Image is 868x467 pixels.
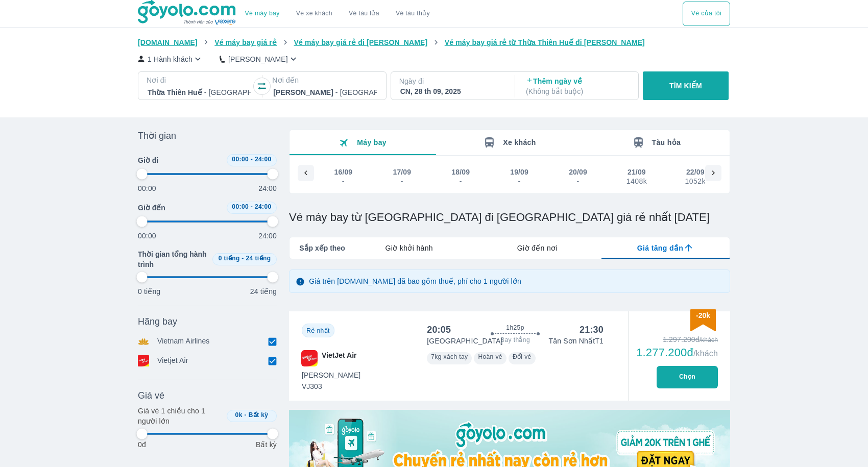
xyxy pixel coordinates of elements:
[246,255,271,262] span: 24 tiếng
[335,177,352,185] div: -
[258,183,277,193] p: 24:00
[219,255,240,262] span: 0 tiếng
[250,286,277,297] p: 24 tiếng
[138,203,165,213] span: Giờ đến
[301,350,318,366] img: VJ
[138,286,160,297] p: 0 tiếng
[245,10,280,17] a: Vé máy bay
[400,86,503,96] div: CN, 28 th 09, 2025
[569,167,587,177] div: 20/09
[255,203,272,210] span: 24:00
[256,439,277,450] p: Bất kỳ
[549,336,604,346] p: Tân Sơn Nhất T1
[302,381,360,391] span: VJ303
[643,71,728,100] button: TÌM KIẾM
[427,336,502,346] p: [GEOGRAPHIC_DATA]
[696,311,710,319] span: -20k
[289,210,730,225] h1: Vé máy bay từ [GEOGRAPHIC_DATA] đi [GEOGRAPHIC_DATA] giá rẻ nhất [DATE]
[138,37,730,47] nav: breadcrumb
[427,324,451,336] div: 20:05
[157,336,210,347] p: Vietnam Airlines
[306,327,329,334] span: Rẻ nhất
[138,406,223,426] p: Giá vé 1 chiều cho 1 người lớn
[393,167,411,177] div: 17/09
[385,243,433,253] span: Giờ khởi hành
[669,81,702,91] p: TÌM KIẾM
[237,2,438,26] div: choose transportation mode
[138,439,146,450] p: 0đ
[138,130,176,142] span: Thời gian
[157,355,188,366] p: Vietjet Air
[249,411,269,419] span: Bất kỳ
[138,54,203,64] button: 1 Hành khách
[314,165,705,187] div: scrollable day and price
[637,243,683,253] span: Giá tăng dần
[255,156,272,163] span: 24:00
[235,411,243,419] span: 0k
[452,177,469,185] div: -
[258,231,277,241] p: 24:00
[393,177,411,185] div: -
[232,156,249,163] span: 00:00
[138,183,156,193] p: 00:00
[345,237,730,259] div: lab API tabs example
[636,334,718,345] div: 1.297.200đ
[294,38,428,46] span: Vé máy bay giá rẻ đi [PERSON_NAME]
[503,138,536,146] span: Xe khách
[511,177,528,185] div: -
[513,353,532,360] span: Đổi vé
[322,350,356,366] span: VietJet Air
[251,203,253,210] span: -
[628,167,646,177] div: 21/09
[242,255,244,262] span: -
[214,38,277,46] span: Vé máy bay giá rẻ
[657,366,718,388] button: Chọn
[272,75,377,85] p: Nơi đến
[526,86,629,96] p: ( Không bắt buộc )
[478,353,502,360] span: Hoàn vé
[299,243,345,253] span: Sắp xếp theo
[517,243,558,253] span: Giờ đến nơi
[652,138,681,146] span: Tàu hỏa
[309,276,521,286] p: Giá trên [DOMAIN_NAME] đã bao gồm thuế, phí cho 1 người lớn
[693,349,718,358] span: /khách
[431,353,468,360] span: 7kg xách tay
[334,167,353,177] div: 16/09
[626,177,647,185] div: 1408k
[506,324,524,332] span: 1h25p
[148,54,192,64] p: 1 Hành khách
[302,370,360,380] span: [PERSON_NAME]
[690,309,716,331] img: discount
[138,315,177,328] span: Hãng bay
[147,75,252,85] p: Nơi đi
[580,324,604,336] div: 21:30
[232,203,249,210] span: 00:00
[510,167,528,177] div: 19/09
[138,249,208,269] span: Thời gian tổng hành trình
[683,2,730,26] button: Vé của tôi
[341,2,388,26] a: Vé tàu lửa
[228,54,288,64] p: [PERSON_NAME]
[526,76,629,96] p: Thêm ngày về
[251,156,253,163] span: -
[220,54,299,64] button: [PERSON_NAME]
[296,10,332,17] a: Vé xe khách
[138,231,156,241] p: 00:00
[445,38,645,46] span: Vé máy bay giá rẻ từ Thừa Thiên Huế đi [PERSON_NAME]
[569,177,587,185] div: -
[138,389,164,402] span: Giá vé
[451,167,470,177] div: 18/09
[686,167,705,177] div: 22/09
[357,138,387,146] span: Máy bay
[636,347,718,359] div: 1.277.200đ
[138,38,198,46] span: [DOMAIN_NAME]
[245,411,247,419] span: -
[388,2,438,26] button: Vé tàu thủy
[399,76,504,86] p: Ngày đi
[138,155,158,165] span: Giờ đi
[685,177,706,185] div: 1052k
[683,2,730,26] div: choose transportation mode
